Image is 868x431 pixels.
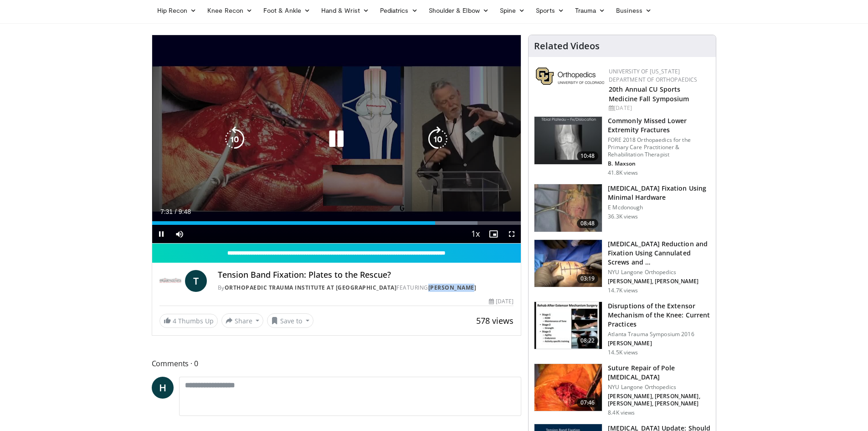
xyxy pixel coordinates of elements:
button: Pause [152,225,170,243]
div: [DATE] [609,104,709,112]
a: [PERSON_NAME] [428,284,477,291]
div: Progress Bar [152,221,521,225]
a: Shoulder & Elbow [423,1,494,20]
img: f30141ca-1876-4a29-8315-7555e96deab6.150x105_q85_crop-smart_upscale.jpg [534,364,602,411]
p: FORE 2018 Orthopaedics for the Primary Care Practitioner & Rehabilitation Therapist [608,136,710,158]
a: H [152,377,174,399]
a: Hand & Wrist [316,1,375,20]
a: Business [611,1,657,20]
h3: Suture Repair of Pole [MEDICAL_DATA] [608,363,710,382]
h3: Disruptions of the Extensor Mechanism of the Knee: Current Practices [608,301,710,329]
button: Enable picture-in-picture mode [484,225,503,243]
a: Pediatrics [375,1,423,20]
a: 4 Thumbs Up [159,314,218,328]
p: 41.8K views [608,169,638,177]
a: Hip Recon [152,1,202,20]
p: [PERSON_NAME], [PERSON_NAME], [PERSON_NAME], [PERSON_NAME] [608,393,710,407]
span: 07:46 [577,398,599,407]
a: 07:46 Suture Repair of Pole [MEDICAL_DATA] NYU Langone Orthopedics [PERSON_NAME], [PERSON_NAME], ... [534,363,710,416]
a: University of [US_STATE] Department of Orthopaedics [609,68,697,83]
a: 03:19 [MEDICAL_DATA] Reduction and Fixation Using Cannulated Screws and … NYU Langone Orthopedics... [534,239,710,294]
span: / [175,208,177,215]
img: c329ce19-05ea-4e12-b583-111b1ee27852.150x105_q85_crop-smart_upscale.jpg [534,302,602,349]
a: Knee Recon [202,1,258,20]
span: 578 views [476,315,514,326]
a: Orthopaedic Trauma Institute at [GEOGRAPHIC_DATA] [225,284,397,291]
button: Fullscreen [503,225,521,243]
p: B. Maxson [608,160,710,167]
img: b549dcdf-f7b3-45f6-bb25-7a2ff913f045.jpg.150x105_q85_crop-smart_upscale.jpg [534,240,602,287]
span: 08:48 [577,219,599,228]
h4: Related Videos [534,41,600,52]
img: 355603a8-37da-49b6-856f-e00d7e9307d3.png.150x105_q85_autocrop_double_scale_upscale_version-0.2.png [536,68,604,85]
img: 274628_0000_1.png.150x105_q85_crop-smart_upscale.jpg [534,184,602,232]
p: Atlanta Trauma Symposium 2016 [608,331,710,338]
div: By FEATURING [218,284,514,292]
a: 10:48 Commonly Missed Lower Extremity Fractures FORE 2018 Orthopaedics for the Primary Care Pract... [534,116,710,177]
span: 9:48 [179,208,191,215]
img: 4aa379b6-386c-4fb5-93ee-de5617843a87.150x105_q85_crop-smart_upscale.jpg [534,117,602,164]
p: NYU Langone Orthopedics [608,384,710,391]
a: 20th Annual CU Sports Medicine Fall Symposium [609,85,689,103]
p: NYU Langone Orthopedics [608,269,710,276]
button: Playback Rate [466,225,484,243]
img: Orthopaedic Trauma Institute at UCSF [159,270,181,292]
p: [PERSON_NAME] [608,340,710,347]
h4: Tension Band Fixation: Plates to the Rescue? [218,270,514,280]
h3: [MEDICAL_DATA] Reduction and Fixation Using Cannulated Screws and … [608,239,710,267]
a: Foot & Ankle [258,1,316,20]
span: Comments 0 [152,358,522,369]
span: 08:22 [577,336,599,345]
a: 08:48 [MEDICAL_DATA] Fixation Using Minimal Hardware E Mcdonough 36.3K views [534,184,710,232]
a: Sports [530,1,570,20]
div: [DATE] [489,297,514,306]
a: 08:22 Disruptions of the Extensor Mechanism of the Knee: Current Practices Atlanta Trauma Symposi... [534,301,710,356]
span: 4 [173,317,176,325]
h3: [MEDICAL_DATA] Fixation Using Minimal Hardware [608,184,710,202]
button: Mute [170,225,189,243]
p: 36.3K views [608,213,638,220]
span: 03:19 [577,274,599,283]
button: Share [221,313,264,328]
a: Trauma [570,1,611,20]
p: 8.4K views [608,409,635,416]
p: E Mcdonough [608,204,710,211]
video-js: Video Player [152,35,521,244]
p: 14.7K views [608,287,638,294]
a: T [185,270,207,292]
p: [PERSON_NAME], [PERSON_NAME] [608,278,710,285]
span: 10:48 [577,151,599,161]
p: 14.5K views [608,349,638,356]
a: Spine [494,1,530,20]
button: Save to [267,313,313,328]
span: 7:31 [160,208,173,215]
h3: Commonly Missed Lower Extremity Fractures [608,116,710,135]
